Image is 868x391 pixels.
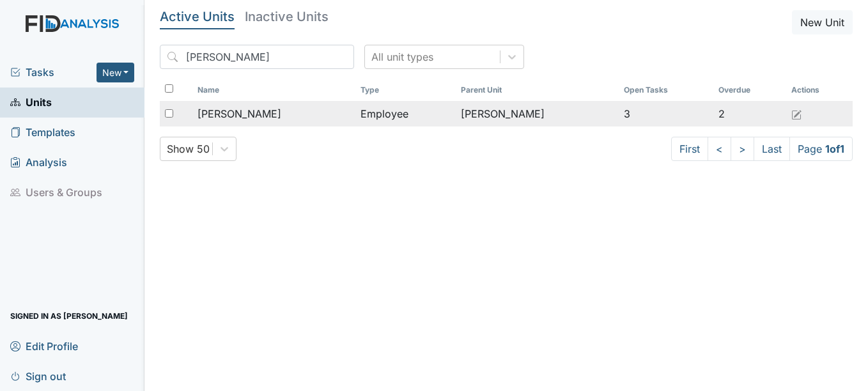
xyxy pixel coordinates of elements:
[160,45,354,69] input: Search...
[192,79,355,101] th: Toggle SortBy
[10,123,75,142] span: Templates
[371,49,433,65] div: All unit types
[713,79,786,101] th: Toggle SortBy
[355,79,456,101] th: Toggle SortBy
[825,142,844,155] strong: 1 of 1
[165,84,173,93] input: Toggle All Rows Selected
[792,10,853,34] button: New Unit
[456,101,619,126] td: [PERSON_NAME]
[160,10,235,23] h5: Active Units
[731,137,754,161] a: >
[355,101,456,126] td: Employee
[10,65,97,80] a: Tasks
[713,101,786,126] td: 2
[619,101,713,126] td: 3
[789,137,853,161] span: Page
[198,106,281,121] span: [PERSON_NAME]
[97,63,135,82] button: New
[245,10,329,23] h5: Inactive Units
[456,79,619,101] th: Toggle SortBy
[791,106,802,121] a: Edit
[10,336,78,356] span: Edit Profile
[10,306,128,326] span: Signed in as [PERSON_NAME]
[10,93,52,112] span: Units
[619,79,713,101] th: Toggle SortBy
[708,137,731,161] a: <
[10,366,66,386] span: Sign out
[754,137,790,161] a: Last
[671,137,853,161] nav: task-pagination
[10,153,67,172] span: Analysis
[167,141,210,157] div: Show 50
[786,79,850,101] th: Actions
[671,137,708,161] a: First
